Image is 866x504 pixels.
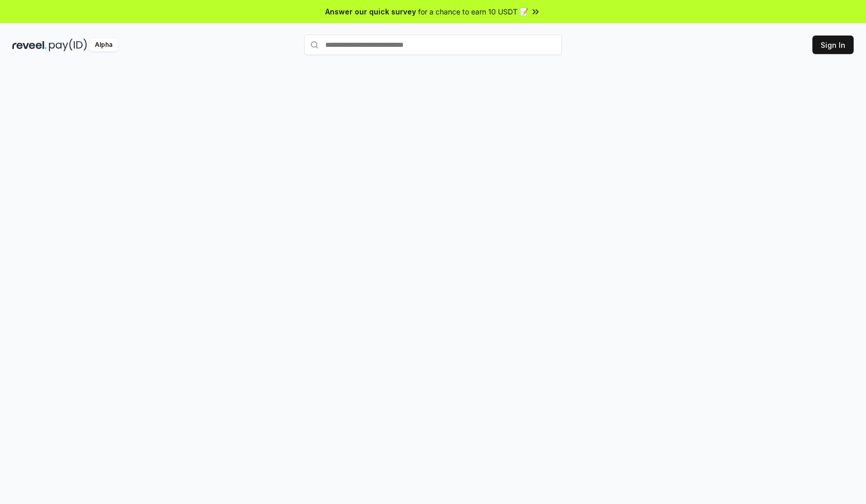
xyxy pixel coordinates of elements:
[812,36,854,54] button: Sign In
[49,39,87,51] img: pay_id
[418,6,528,17] span: for a chance to earn 10 USDT 📝
[89,39,118,51] div: Alpha
[325,6,416,17] span: Answer our quick survey
[12,39,47,51] img: reveel_dark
